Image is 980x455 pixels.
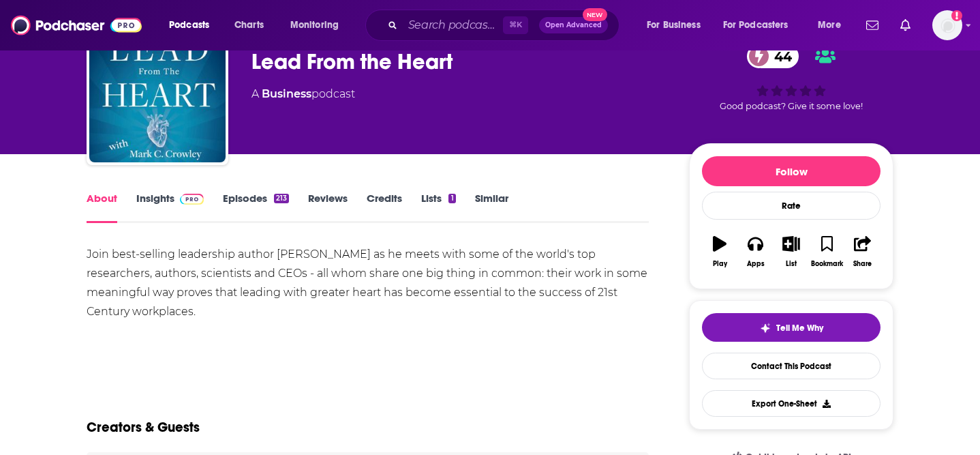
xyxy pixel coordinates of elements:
a: Credits [367,192,402,223]
a: 44 [747,44,799,68]
span: Good podcast? Give it some love! [720,101,863,111]
div: List [786,260,797,268]
span: Tell Me Why [776,323,823,334]
a: About [87,192,117,223]
div: A podcast [251,86,355,102]
button: open menu [281,14,356,36]
div: Play [713,260,727,268]
input: Search podcasts, credits, & more... [403,14,503,36]
img: Podchaser Pro [180,194,204,205]
a: Show notifications dropdown [895,14,916,37]
button: Open AdvancedNew [539,17,608,33]
button: Share [845,227,881,276]
button: open menu [714,14,808,36]
button: Bookmark [809,227,844,276]
a: Similar [475,192,508,223]
a: Lists1 [421,192,455,223]
span: Podcasts [169,16,209,35]
a: InsightsPodchaser Pro [136,192,204,223]
a: Reviews [308,192,348,223]
a: Charts [226,14,272,36]
span: Monitoring [290,16,339,35]
span: Charts [234,16,264,35]
div: Share [853,260,872,268]
img: Lead From the Heart [89,26,226,162]
div: Join best-selling leadership author [PERSON_NAME] as he meets with some of the world's top resear... [87,245,649,321]
button: tell me why sparkleTell Me Why [702,313,881,342]
div: Rate [702,192,881,220]
span: New [583,8,607,21]
div: 44Good podcast? Give it some love! [689,35,893,120]
button: Apps [737,227,773,276]
h2: Creators & Guests [87,419,200,436]
button: Play [702,227,737,276]
button: Follow [702,156,881,186]
a: Episodes213 [223,192,289,223]
span: Logged in as megcassidy [932,10,962,40]
img: tell me why sparkle [760,323,771,334]
span: ⌘ K [503,16,528,34]
a: Contact This Podcast [702,353,881,379]
span: 44 [761,44,799,68]
a: Show notifications dropdown [861,14,884,37]
div: Apps [747,260,765,268]
svg: Add a profile image [951,10,962,21]
span: More [818,16,841,35]
span: For Business [647,16,701,35]
button: List [774,227,809,276]
button: open menu [808,14,858,36]
button: Export One-Sheet [702,390,881,417]
div: 1 [448,194,455,203]
img: Podchaser - Follow, Share and Rate Podcasts [11,12,142,38]
button: Show profile menu [932,10,962,40]
button: open menu [637,14,718,36]
div: 213 [274,194,289,203]
div: Bookmark [811,260,843,268]
button: open menu [159,14,227,36]
span: For Podcasters [723,16,788,35]
a: Business [262,87,311,100]
img: User Profile [932,10,962,40]
span: Open Advanced [545,22,602,29]
div: Search podcasts, credits, & more... [378,10,632,41]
